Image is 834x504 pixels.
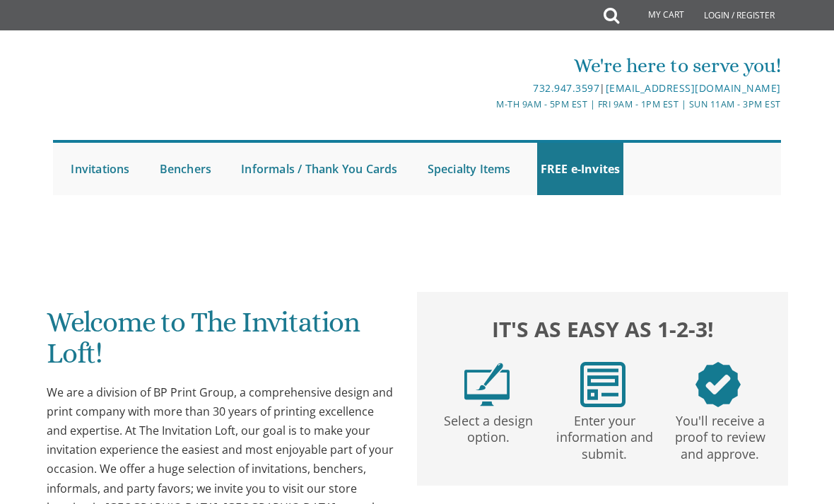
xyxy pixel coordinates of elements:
img: step2.png [580,362,625,407]
a: My Cart [618,1,694,30]
a: FREE e-Invites [537,143,624,195]
div: | [296,80,780,97]
div: We're here to serve you! [296,52,780,80]
a: [EMAIL_ADDRESS][DOMAIN_NAME] [606,81,781,95]
a: Informals / Thank You Cards [237,143,401,195]
h1: Welcome to The Invitation Loft! [47,307,394,380]
h2: It's as easy as 1-2-3! [429,314,776,344]
p: You'll receive a proof to review and approve. [665,407,775,462]
p: Select a design option. [434,407,544,446]
img: step3.png [695,362,741,407]
p: Enter your information and submit. [549,407,659,462]
div: M-Th 9am - 5pm EST | Fri 9am - 1pm EST | Sun 11am - 3pm EST [296,97,780,112]
a: Invitations [67,143,133,195]
a: Specialty Items [424,143,515,195]
a: 732.947.3597 [533,81,599,95]
img: step1.png [464,362,510,407]
a: Benchers [156,143,216,195]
